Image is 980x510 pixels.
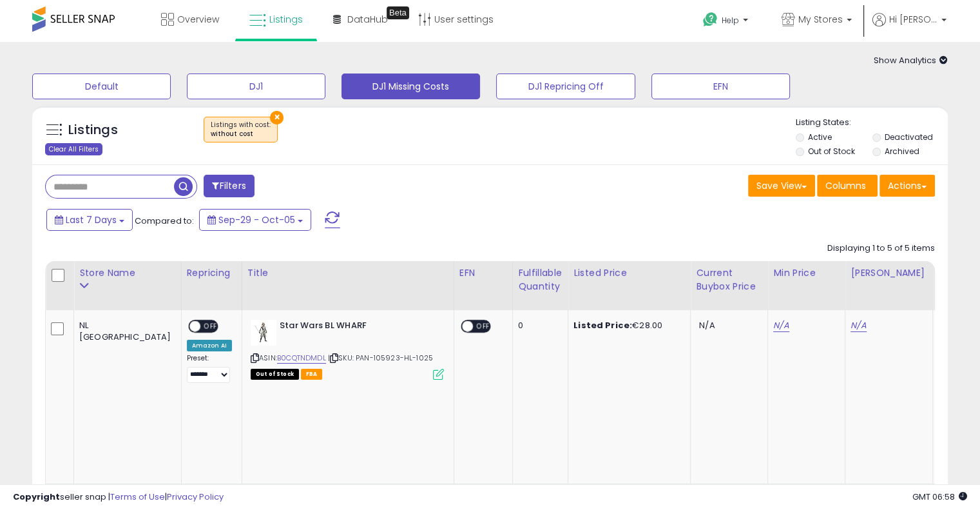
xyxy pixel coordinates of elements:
div: Preset: [187,354,232,383]
button: Filters [204,175,254,197]
div: Fulfillable Quantity [518,266,562,293]
button: DJ1 Missing Costs [341,74,480,99]
span: Overview [177,13,219,26]
div: Current Buybox Price [696,266,762,293]
div: [PERSON_NAME] [850,266,927,280]
span: Compared to: [135,215,194,227]
div: Amazon AI [187,340,232,351]
label: Active [808,132,832,142]
button: DJ1 Repricing Off [496,74,635,99]
div: NL [GEOGRAPHIC_DATA] [79,320,171,343]
button: Columns [817,175,878,197]
button: Sep-29 - Oct-05 [199,209,311,231]
i: Get Help [702,12,718,28]
a: B0CQTNDMDL [277,353,326,364]
div: without cost [211,130,271,139]
img: 31LMDKY74CL._SL40_.jpg [251,320,276,346]
span: Listings with cost : [211,120,271,139]
button: Last 7 Days [46,209,133,231]
a: Terms of Use [110,491,165,503]
div: ASIN: [251,320,444,378]
a: Privacy Policy [167,491,224,503]
span: | SKU: PAN-105923-HL-1025 [328,353,433,363]
div: Title [247,266,448,280]
button: EFN [651,74,790,99]
div: EFN [459,266,507,280]
span: DataHub [347,13,388,26]
h5: Listings [68,121,118,139]
span: 2025-10-13 06:58 GMT [912,491,967,503]
span: Show Analytics [874,54,948,66]
span: OFF [200,321,221,332]
div: Min Price [773,266,840,280]
div: €28.00 [573,320,680,331]
div: Clear All Filters [45,143,102,155]
p: Listing States: [796,117,948,129]
span: FBA [301,369,323,380]
a: Help [693,2,761,42]
span: All listings that are currently out of stock and unavailable for purchase on Amazon [251,369,299,380]
div: Displaying 1 to 5 of 5 items [827,242,935,255]
button: Save View [748,175,815,197]
span: OFF [473,321,494,332]
a: Hi [PERSON_NAME] [872,13,946,42]
div: Repricing [187,266,236,280]
b: Listed Price: [573,319,632,331]
strong: Copyright [13,491,60,503]
label: Deactivated [884,132,932,142]
div: Tooltip anchor [387,6,409,19]
div: seller snap | | [13,491,224,504]
a: N/A [773,319,789,332]
span: My Stores [798,13,843,26]
div: Listed Price [573,266,685,280]
span: Last 7 Days [66,213,117,226]
span: Sep-29 - Oct-05 [218,213,295,226]
button: Default [32,74,171,99]
span: Hi [PERSON_NAME] [889,13,937,26]
span: N/A [699,319,715,331]
button: DJ1 [187,74,325,99]
span: Listings [269,13,303,26]
span: Help [722,15,739,26]
label: Archived [884,146,919,157]
a: N/A [850,319,866,332]
button: Actions [879,175,935,197]
label: Out of Stock [808,146,855,157]
div: 0 [518,320,558,331]
b: Star Wars BL WHARF [280,320,436,335]
button: × [270,111,283,124]
span: Columns [825,179,866,192]
div: Store Name [79,266,176,280]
